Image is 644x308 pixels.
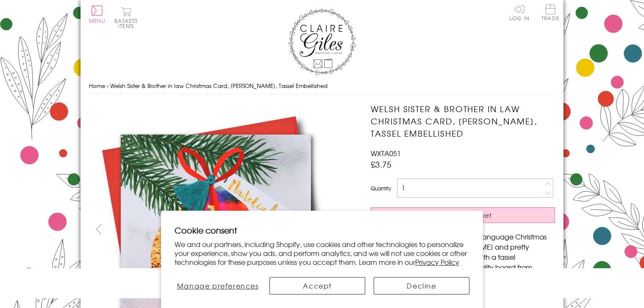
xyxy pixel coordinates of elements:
label: Quantity [371,184,391,192]
h1: Welsh Sister & Brother in law Christmas Card, [PERSON_NAME], Tassel Embellished [371,103,555,139]
a: Privacy Policy [415,257,459,267]
a: Trade [541,4,559,22]
button: Add to Basket [371,207,555,223]
span: WXTA051 [371,148,401,158]
span: Welsh Sister & Brother in law Christmas Card, [PERSON_NAME], Tassel Embellished [110,82,328,90]
span: 0 items [118,17,138,30]
a: Home [89,82,105,90]
span: £3.75 [371,158,391,170]
h2: Cookie consent [175,224,469,236]
button: Manage preferences [175,277,261,294]
span: Manage preferences [177,280,259,291]
span: Menu [89,17,105,25]
button: Menu [89,5,105,23]
nav: breadcrumbs [89,77,555,95]
span: › [107,82,108,90]
img: Claire Giles Greetings Cards [288,8,356,75]
button: prev [89,220,108,239]
button: Decline [374,277,469,294]
a: Log In [509,4,530,21]
button: Accept [269,277,365,294]
p: We and our partners, including Shopify, use cookies and other technologies to personalize your ex... [175,240,469,266]
button: Basket0 items [114,7,138,28]
span: Trade [541,4,559,21]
